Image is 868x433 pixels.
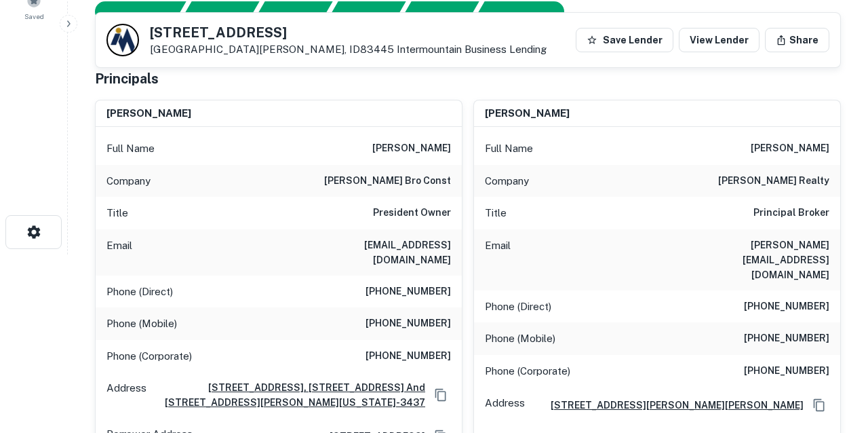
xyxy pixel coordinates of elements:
p: Email [485,238,511,282]
a: View Lender [679,28,759,52]
a: [STREET_ADDRESS][PERSON_NAME][PERSON_NAME] [540,398,804,413]
h5: [STREET_ADDRESS] [150,26,547,39]
a: [STREET_ADDRESS], [STREET_ADDRESS] And [STREET_ADDRESS][PERSON_NAME][US_STATE]-3437 [152,380,425,410]
button: Share [765,28,829,52]
p: Phone (Direct) [106,284,173,300]
button: Copy Address [431,385,451,405]
p: [GEOGRAPHIC_DATA][PERSON_NAME], ID83445 [150,43,547,56]
h6: [PERSON_NAME][EMAIL_ADDRESS][DOMAIN_NAME] [667,238,829,282]
p: Address [485,395,525,415]
div: Principals found, AI now looking for contact information... [326,1,406,22]
span: Saved [24,11,44,22]
h6: [PHONE_NUMBER] [366,284,451,300]
h6: [PHONE_NUMBER] [366,348,451,364]
p: Company [106,173,151,189]
p: Phone (Mobile) [106,316,177,332]
button: Copy Address [809,395,829,415]
h6: [PERSON_NAME] realty [718,173,829,189]
p: Phone (Corporate) [106,348,192,364]
h6: [PHONE_NUMBER] [366,316,451,332]
iframe: Chat Widget [800,324,868,390]
h6: [PHONE_NUMBER] [744,363,829,379]
p: Full Name [106,140,155,157]
p: Phone (Direct) [485,299,551,315]
h6: [PHONE_NUMBER] [744,331,829,347]
div: Your request is received and processing... [180,1,259,22]
h5: Principals [95,69,159,89]
p: Full Name [485,140,533,157]
div: Documents found, AI parsing details... [253,1,332,22]
p: Title [106,205,128,221]
p: Phone (Mobile) [485,331,555,347]
h6: [PERSON_NAME] [485,106,570,121]
a: Intermountain Business Lending [397,43,547,55]
p: Title [485,205,507,221]
div: Sending borrower request to AI... [79,1,180,22]
h6: Principal Broker [753,205,829,221]
p: Address [106,380,146,410]
h6: President Owner [373,205,451,221]
h6: [PERSON_NAME] [106,106,191,121]
h6: [PERSON_NAME] [751,140,829,157]
button: Save Lender [576,28,673,52]
p: Email [106,238,132,267]
p: Phone (Corporate) [485,363,570,379]
h6: [PHONE_NUMBER] [744,299,829,315]
h6: [PERSON_NAME] [372,140,451,157]
h6: [PERSON_NAME] bro const [324,173,451,189]
div: Principals found, still searching for contact information. This may take time... [399,1,479,22]
div: AI fulfillment process complete. [473,1,580,22]
p: Company [485,173,529,189]
h6: [EMAIL_ADDRESS][DOMAIN_NAME] [288,238,451,267]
